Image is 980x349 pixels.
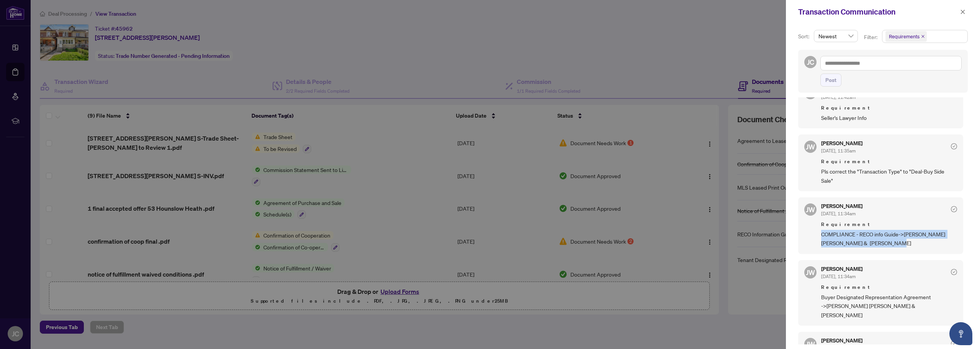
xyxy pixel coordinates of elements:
[821,230,957,248] span: COMPLIANCE - RECO info Guide->[PERSON_NAME] [PERSON_NAME] & [PERSON_NAME]
[821,141,862,146] h5: [PERSON_NAME]
[806,267,815,278] span: JW
[889,33,920,40] span: Requirements
[821,283,957,291] span: Requirement
[951,206,957,212] span: check-circle
[821,148,856,154] span: [DATE], 11:35am
[806,141,815,152] span: JW
[921,34,925,38] span: close
[821,221,957,228] span: Requirement
[821,203,862,209] h5: [PERSON_NAME]
[807,57,814,67] span: JC
[960,9,965,15] span: close
[798,32,811,41] p: Sort:
[951,143,957,149] span: check-circle
[806,204,815,215] span: JW
[821,293,957,320] span: Buyer Designated Representation Agreement ->[PERSON_NAME] [PERSON_NAME] & [PERSON_NAME]
[951,269,957,275] span: check-circle
[818,30,853,42] span: Newest
[798,6,958,18] div: Transaction Communication
[821,104,957,112] span: Requirement
[821,94,856,100] span: [DATE], 11:42am
[864,33,879,41] p: Filter:
[821,167,957,185] span: Pls correct the "Transaction Type" to "Deal-Buy Side Sale"
[821,113,957,122] span: Seller's Lawyer Info
[885,31,927,42] span: Requirements
[821,211,856,216] span: [DATE], 11:34am
[821,158,957,165] span: Requirement
[821,266,862,272] h5: [PERSON_NAME]
[951,341,957,347] span: check-circle
[821,274,856,279] span: [DATE], 11:34am
[949,322,972,345] button: Open asap
[820,74,841,87] button: Post
[821,338,862,343] h5: [PERSON_NAME]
